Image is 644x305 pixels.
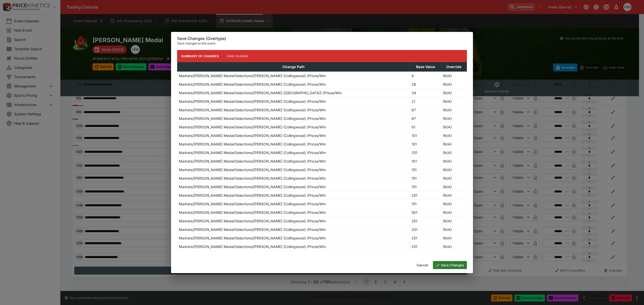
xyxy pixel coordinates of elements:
td: 34 [410,89,441,97]
p: Markets/[PERSON_NAME] Medal/Selections/[PERSON_NAME] (Collingwood) /Prices/Win [179,82,326,87]
td: 151 [410,166,441,174]
p: Markets/[PERSON_NAME] Medal/Selections/[PERSON_NAME] (Collingwood) /Prices/Win [179,150,326,155]
td: (N/A) [441,80,467,89]
td: 251 [410,242,441,251]
td: 251 [410,234,441,242]
p: Markets/[PERSON_NAME] Medal/Selections/[PERSON_NAME] (Collingwood) /Prices/Win [179,210,326,215]
p: Markets/[PERSON_NAME] Medal/Selections/[PERSON_NAME] (Collingwood) /Prices/Win [179,227,326,232]
td: (N/A) [441,225,467,234]
td: (N/A) [441,242,467,251]
td: (N/A) [441,174,467,183]
p: Markets/[PERSON_NAME] Medal/Selections/[PERSON_NAME] (Collingwood) /Prices/Win [179,167,326,172]
td: (N/A) [441,234,467,242]
p: Markets/[PERSON_NAME] Medal/Selections/[PERSON_NAME] (Collingwood) /Prices/Win [179,159,326,164]
td: 251 [410,148,441,157]
h6: Save Changes (Overtype) [177,36,467,41]
td: (N/A) [441,106,467,114]
td: 251 [410,217,441,225]
button: Cancel [414,261,431,269]
td: (N/A) [441,166,467,174]
td: 151 [410,200,441,208]
td: 151 [410,183,441,191]
p: Save changes to this event. [177,41,467,46]
p: Markets/[PERSON_NAME] Medal/Selections/[PERSON_NAME] (Collingwood) /Prices/Win [179,73,326,78]
td: (N/A) [441,217,467,225]
td: (N/A) [441,148,467,157]
p: Markets/[PERSON_NAME] Medal/Selections/[PERSON_NAME] (Collingwood) /Prices/Win [179,141,326,147]
p: Markets/[PERSON_NAME] Medal/Selections/[PERSON_NAME] ([GEOGRAPHIC_DATA]) /Prices/Win [179,90,342,95]
td: (N/A) [441,157,467,166]
td: 201 [410,225,441,234]
td: 21 [410,97,441,106]
td: (N/A) [441,89,467,97]
p: Markets/[PERSON_NAME] Medal/Selections/[PERSON_NAME] (Collingwood) /Prices/Win [179,176,326,181]
button: Save Changes [433,261,467,269]
p: Markets/[PERSON_NAME] Medal/Selections/[PERSON_NAME] (Collingwood) /Prices/Win [179,244,326,249]
th: Override [441,62,467,72]
td: (N/A) [441,140,467,148]
button: Summary of Changes [177,50,223,62]
td: 67 [410,106,441,114]
td: (N/A) [441,208,467,217]
td: 101 [410,140,441,148]
p: Markets/[PERSON_NAME] Medal/Selections/[PERSON_NAME] (Collingwood) /Prices/Win [179,184,326,189]
p: Markets/[PERSON_NAME] Medal/Selections/[PERSON_NAME] (Collingwood) /Prices/Win [179,201,326,207]
button: Raw Change [223,50,252,62]
td: (N/A) [441,72,467,80]
td: (N/A) [441,97,467,106]
p: Markets/[PERSON_NAME] Medal/Selections/[PERSON_NAME] (Collingwood) /Prices/Win [179,107,326,113]
td: 501 [410,208,441,217]
th: Change Path [177,62,410,72]
td: (N/A) [441,191,467,200]
td: 26 [410,80,441,89]
p: Markets/[PERSON_NAME] Medal/Selections/[PERSON_NAME] (Collingwood) /Prices/Win [179,235,326,241]
p: Markets/[PERSON_NAME] Medal/Selections/[PERSON_NAME] (Collingwood) /Prices/Win [179,116,326,121]
td: (N/A) [441,183,467,191]
td: 251 [410,191,441,200]
p: Markets/[PERSON_NAME] Medal/Selections/[PERSON_NAME] (Collingwood) /Prices/Win [179,218,326,224]
td: (N/A) [441,131,467,140]
p: Markets/[PERSON_NAME] Medal/Selections/[PERSON_NAME] (Collingwood) /Prices/Win [179,99,326,104]
td: 101 [410,131,441,140]
td: 101 [410,157,441,166]
p: Markets/[PERSON_NAME] Medal/Selections/[PERSON_NAME] (Collingwood) /Prices/Win [179,133,326,138]
td: 81 [410,123,441,131]
td: (N/A) [441,123,467,131]
p: Markets/[PERSON_NAME] Medal/Selections/[PERSON_NAME] (Collingwood) /Prices/Win [179,193,326,198]
td: (N/A) [441,200,467,208]
p: Markets/[PERSON_NAME] Medal/Selections/[PERSON_NAME] (Collingwood) /Prices/Win [179,124,326,130]
td: (N/A) [441,114,467,123]
td: 151 [410,174,441,183]
td: 67 [410,114,441,123]
th: Base Value [410,62,441,72]
td: 8 [410,72,441,80]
